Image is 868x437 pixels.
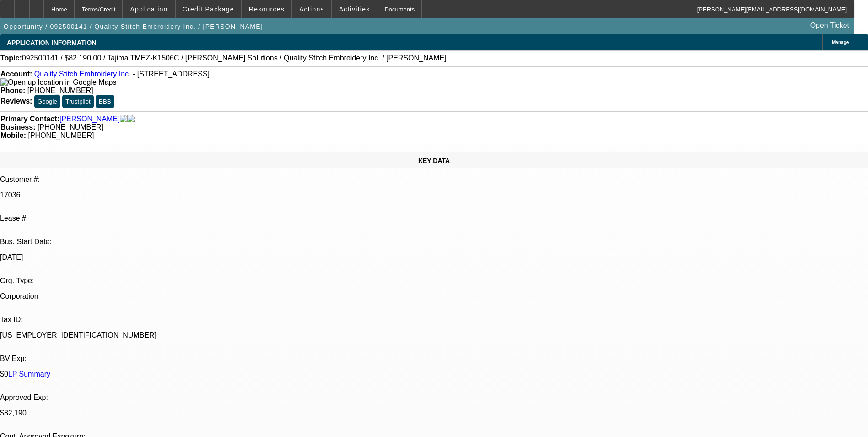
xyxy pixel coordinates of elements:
[4,23,263,30] span: Opportunity / 092500141 / Quality Stitch Embroidery Inc. / [PERSON_NAME]
[0,78,116,87] img: Open up location in Google Maps
[807,18,853,33] a: Open Ticket
[127,115,135,123] img: linkedin-icon.png
[22,54,447,62] span: 092500141 / $82,190.00 / Tajima TMEZ-K1506C / [PERSON_NAME] Solutions / Quality Stitch Embroidery...
[332,0,377,18] button: Activities
[8,370,50,378] a: LP Summary
[7,39,96,46] span: APPLICATION INFORMATION
[339,5,370,13] span: Activities
[176,0,241,18] button: Credit Package
[0,131,26,139] strong: Mobile:
[34,70,131,78] a: Quality Stitch Embroidery Inc.
[0,54,22,62] strong: Topic:
[0,87,25,94] strong: Phone:
[292,0,331,18] button: Actions
[242,0,291,18] button: Resources
[299,5,324,13] span: Actions
[0,123,35,131] strong: Business:
[27,87,93,94] span: [PHONE_NUMBER]
[96,95,114,108] button: BBB
[832,40,849,45] span: Manage
[34,95,60,108] button: Google
[38,123,103,131] span: [PHONE_NUMBER]
[120,115,127,123] img: facebook-icon.png
[62,95,93,108] button: Trustpilot
[418,157,450,164] span: KEY DATA
[183,5,234,13] span: Credit Package
[0,97,32,105] strong: Reviews:
[28,131,94,139] span: [PHONE_NUMBER]
[123,0,174,18] button: Application
[0,78,116,86] a: View Google Maps
[0,115,59,123] strong: Primary Contact:
[133,70,210,78] span: - [STREET_ADDRESS]
[0,70,32,78] strong: Account:
[130,5,167,13] span: Application
[249,5,285,13] span: Resources
[59,115,120,123] a: [PERSON_NAME]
